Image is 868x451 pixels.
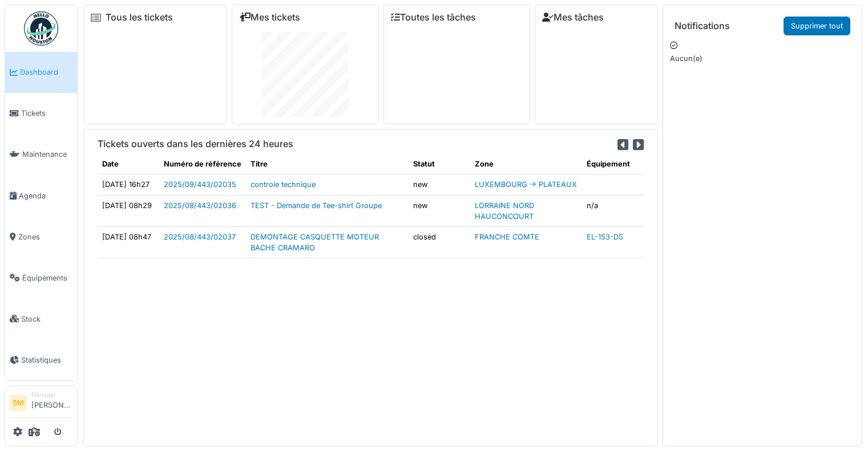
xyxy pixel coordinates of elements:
th: Date [98,154,159,174]
th: Numéro de référence [159,154,246,174]
a: Tous les tickets [106,12,173,23]
a: Mes tâches [542,12,604,23]
span: Statistiques [21,355,72,365]
div: Manager [31,391,72,399]
a: Statistiques [5,339,77,380]
a: LUXEMBOURG -> PLATEAUX [475,180,577,189]
a: controle technique [251,180,316,189]
h6: Tickets ouverts dans les dernières 24 heures [98,139,293,149]
a: Équipements [5,257,77,298]
a: FRANCHE COMTE [475,233,539,241]
a: Tickets [5,93,77,134]
a: Mes tickets [239,12,300,23]
li: SM [10,395,27,412]
td: n/a [582,195,644,226]
a: 2025/08/443/02037 [164,233,236,241]
a: Dashboard [5,52,77,93]
a: 2025/09/443/02035 [164,180,236,189]
h6: Notifications [675,21,730,31]
td: new [409,195,470,226]
a: Zones [5,216,77,257]
td: closed [409,226,470,258]
th: Titre [246,154,409,174]
a: LORRAINE NORD HAUCONCOURT [475,201,534,221]
th: Équipement [582,154,644,174]
span: Tickets [21,108,72,119]
a: Maintenance [5,134,77,175]
span: Agenda [19,190,72,201]
a: TEST - Demande de Tee-shirt Groupe [251,201,382,210]
td: [DATE] 16h27 [98,174,159,195]
img: Badge_color-CXgf-gQk.svg [24,11,58,46]
span: Dashboard [20,67,72,78]
a: Agenda [5,175,77,216]
a: EL-153-DS [587,233,623,241]
li: [PERSON_NAME] [31,391,72,415]
a: DEMONTAGE CASQUETTE MOTEUR BACHE CRAMARO [251,233,379,252]
a: Stock [5,298,77,339]
th: Zone [470,154,582,174]
td: [DATE] 08h29 [98,195,159,226]
a: 2025/08/443/02036 [164,201,236,210]
a: SM Manager[PERSON_NAME] [10,391,72,418]
span: Stock [21,314,72,324]
span: Zones [18,231,72,242]
span: Maintenance [22,149,72,160]
td: new [409,174,470,195]
td: [DATE] 08h47 [98,226,159,258]
th: Statut [409,154,470,174]
p: Aucun(e) [670,53,855,64]
a: Supprimer tout [784,17,850,35]
a: Toutes les tâches [391,12,476,23]
span: Équipements [22,273,72,283]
